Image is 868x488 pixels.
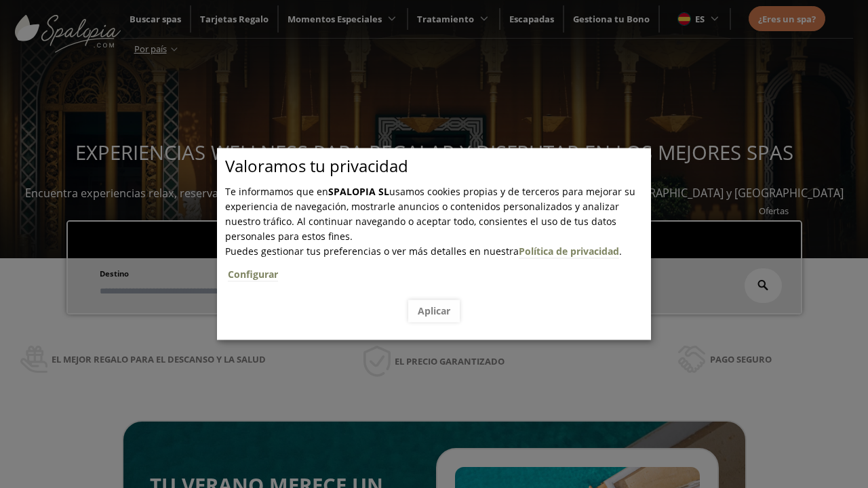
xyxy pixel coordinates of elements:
[519,245,619,258] a: Política de privacidad
[328,185,389,198] b: SPALOPIA SL
[225,185,635,243] span: Te informamos que en usamos cookies propias y de terceros para mejorar su experiencia de navegaci...
[225,159,651,174] p: Valoramos tu privacidad
[225,245,519,258] span: Puedes gestionar tus preferencias o ver más detalles en nuestra
[228,268,278,281] a: Configurar
[408,300,460,322] button: Aplicar
[225,245,651,290] span: .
